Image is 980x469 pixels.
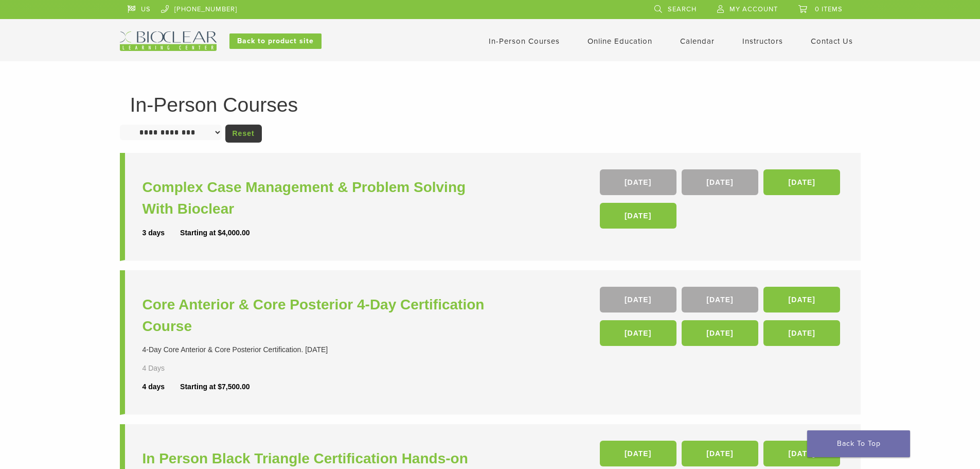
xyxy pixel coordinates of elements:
a: [DATE] [682,441,758,466]
div: 4-Day Core Anterior & Core Posterior Certification. [DATE] [142,344,493,355]
a: [DATE] [682,287,758,312]
a: In-Person Courses [489,37,560,46]
a: [DATE] [600,287,676,312]
a: Reset [225,125,262,143]
span: 0 items [815,5,843,13]
a: [DATE] [763,287,840,312]
img: Bioclear [120,31,217,51]
div: , , , [600,169,843,234]
a: [DATE] [600,441,676,466]
a: [DATE] [682,320,758,346]
div: Starting at $4,000.00 [180,228,250,238]
a: Instructors [742,37,783,46]
a: [DATE] [600,169,676,195]
a: Complex Case Management & Problem Solving With Bioclear [142,177,493,220]
a: Contact Us [811,37,853,46]
a: [DATE] [682,169,758,195]
span: My Account [729,5,778,13]
a: Core Anterior & Core Posterior 4-Day Certification Course [142,294,493,337]
a: Back to product site [229,33,322,49]
a: [DATE] [600,203,676,229]
h1: In-Person Courses [130,95,850,115]
div: 4 days [142,381,181,392]
a: Back To Top [807,430,910,457]
div: Starting at $7,500.00 [180,381,250,392]
a: Calendar [680,37,715,46]
div: , , , , , [600,287,843,351]
a: [DATE] [763,320,840,346]
div: 3 days [142,228,181,238]
a: Online Education [587,37,652,46]
a: [DATE] [600,320,676,346]
span: Search [668,5,697,13]
div: 4 Days [142,363,195,374]
a: [DATE] [763,169,840,195]
a: [DATE] [763,441,840,466]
